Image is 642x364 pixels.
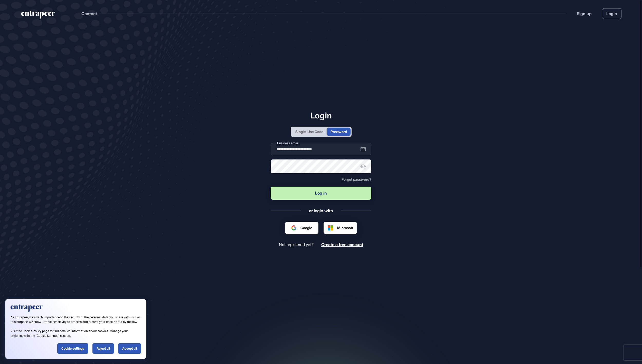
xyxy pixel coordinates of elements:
a: Login [602,8,621,19]
span: Not registered yet? [279,242,314,247]
button: Contact [81,10,97,17]
a: Create a free account [321,242,363,247]
a: entrapeer-logo [21,11,56,21]
button: Log in [271,187,371,200]
a: Forgot password? [342,177,371,181]
label: Business email [276,140,300,146]
span: Microsoft [337,225,353,230]
h1: Login [271,110,371,120]
a: Sign up [577,11,592,17]
div: Password [331,129,347,134]
div: Single-Use Code [295,129,323,134]
div: or login with [309,208,333,214]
